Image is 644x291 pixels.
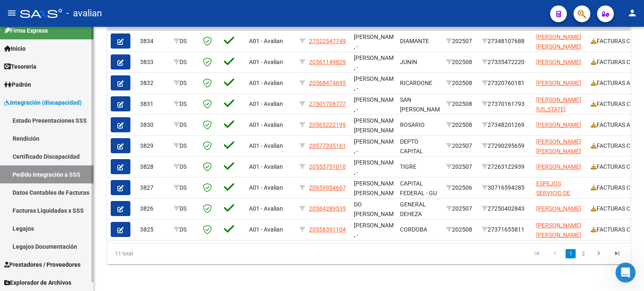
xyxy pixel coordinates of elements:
a: 1 [566,249,576,258]
span: [PERSON_NAME] , - [354,222,399,238]
span: DO [PERSON_NAME] [354,201,399,217]
div: DS [174,78,196,88]
div: 202508 [446,99,475,109]
a: go to previous page [547,249,563,258]
span: CORDOBA [400,226,427,233]
div: 30716594285 [482,183,530,193]
div: 11 total [107,243,210,264]
span: [PERSON_NAME] [PERSON_NAME] [536,33,581,50]
a: go to next page [591,249,607,258]
div: 3827 [140,183,167,193]
span: Prestadores / Proveedores [4,260,80,269]
div: 202508 [446,120,475,130]
div: 3828 [140,162,167,172]
div: 27290295659 [482,141,530,151]
div: 27263122939 [482,162,530,172]
span: 20959954667 [309,184,346,191]
div: 202508 [446,78,475,88]
span: ROSARIO [400,121,425,128]
div: 27348107688 [482,36,530,46]
span: 20577395161 [309,142,346,149]
span: [PERSON_NAME] [PERSON_NAME] , - [354,180,399,206]
span: 20565222199 [309,121,346,128]
span: SAN [PERSON_NAME] [400,96,445,113]
a: go to last page [609,249,625,258]
span: [PERSON_NAME] [PERSON_NAME] [536,138,581,155]
span: [PERSON_NAME] [PERSON_NAME] [536,222,581,238]
li: page 1 [564,247,577,261]
div: 3833 [140,57,167,67]
span: [PERSON_NAME] , - [354,33,399,50]
div: 3826 [140,204,167,214]
li: page 2 [577,247,589,261]
span: - avalian [66,4,102,23]
div: DS [174,99,196,109]
span: [PERSON_NAME] [PERSON_NAME] , - [354,117,399,143]
span: TIGRE [400,163,416,170]
div: DS [174,36,196,46]
div: 202507 [446,204,475,214]
span: [PERSON_NAME] [536,121,581,128]
span: Firma Express [4,26,48,35]
span: Tesorería [4,62,36,71]
mat-icon: menu [7,8,17,18]
span: A01 - Avalian [249,80,283,86]
div: 202507 [446,162,475,172]
div: 27348201269 [482,120,530,130]
span: Inicio [4,44,26,53]
span: [PERSON_NAME] [536,59,581,65]
span: [PERSON_NAME] , - [354,138,399,155]
span: DIAMANTE [400,38,429,44]
div: DS [174,57,196,67]
span: ESPEJOS SERVICIO DE APOYO A LA INTEGRACION ESCOLAR CHIVILCOY [536,180,574,234]
span: A01 - Avalian [249,38,283,44]
div: DS [174,141,196,151]
div: 3832 [140,78,167,88]
span: [PERSON_NAME] [536,163,581,170]
span: A01 - Avalian [249,142,283,149]
span: A01 - Avalian [249,226,283,233]
div: 202508 [446,57,475,67]
span: A01 - Avalian [249,121,283,128]
span: Padrón [4,80,31,89]
span: GENERAL DEHEZA [400,201,426,217]
div: DS [174,162,196,172]
span: 20558391104 [309,226,346,233]
span: 20561149829 [309,59,346,65]
span: [PERSON_NAME] [536,205,581,212]
span: [PERSON_NAME] , - [354,75,399,92]
span: A01 - Avalian [249,163,283,170]
span: Explorador de Archivos [4,278,71,287]
span: [PERSON_NAME] [US_STATE][PERSON_NAME] [536,96,581,122]
div: 202507 [446,36,475,46]
span: [PERSON_NAME] [536,80,581,86]
div: DS [174,225,196,234]
div: 27335472220 [482,57,530,67]
iframe: Intercom live chat [615,263,636,283]
span: 20555751010 [309,163,346,170]
span: [PERSON_NAME] , - [354,96,399,113]
div: 3834 [140,36,167,46]
span: A01 - Avalian [249,59,283,65]
span: 20568474695 [309,80,346,86]
div: 202508 [446,225,475,234]
div: DS [174,183,196,193]
mat-icon: person [627,8,637,18]
span: A01 - Avalian [249,100,283,107]
a: 2 [578,249,588,258]
span: [PERSON_NAME] , - [354,159,399,175]
div: 27320760181 [482,78,530,88]
span: A01 - Avalian [249,184,283,191]
div: 3831 [140,99,167,109]
span: DEPTO CAPITAL [400,138,423,155]
span: JUNIN [400,59,417,65]
div: DS [174,204,196,214]
div: DS [174,120,196,130]
span: [PERSON_NAME] , - [354,54,399,71]
span: Integración (discapacidad) [4,98,82,107]
div: 27370161793 [482,99,530,109]
div: 27371655811 [482,225,530,234]
div: 3825 [140,225,167,234]
div: 3830 [140,120,167,130]
div: 3829 [140,141,167,151]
